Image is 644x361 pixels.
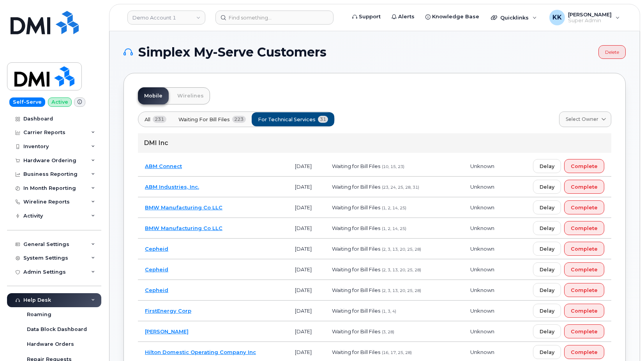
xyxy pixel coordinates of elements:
a: Hilton Domestic Operating Company Inc [145,349,256,355]
a: Select Owner [559,111,611,127]
button: Complete [564,324,604,338]
span: Delay [540,307,554,315]
td: [DATE] [288,197,325,218]
span: Delay [540,287,554,294]
span: Select Owner [566,116,598,123]
span: Simplex My-Serve Customers [138,46,326,58]
button: Complete [564,262,604,276]
span: Complete [571,183,598,191]
span: (2, 3, 13, 20, 25, 28) [382,267,421,273]
button: Delay [533,345,561,359]
a: ABM Connect [145,163,182,169]
span: Delay [540,328,554,335]
span: Unknown [470,163,494,169]
span: Waiting for Bill Files [332,266,380,273]
button: Delay [533,324,561,338]
span: (3, 28) [382,329,394,334]
button: Complete [564,200,604,214]
span: (16, 17, 25, 28) [382,350,412,355]
button: Complete [564,159,604,173]
button: Delay [533,180,561,194]
a: Mobile [138,87,169,104]
span: Waiting for Bill Files [332,225,380,231]
button: Complete [564,242,604,256]
button: Delay [533,200,561,214]
span: Unknown [470,287,494,293]
span: All [145,116,150,123]
a: Wirelines [171,87,210,104]
td: [DATE] [288,301,325,321]
span: 231 [153,116,166,123]
button: Complete [564,304,604,318]
span: Complete [571,225,598,232]
span: Unknown [470,204,494,211]
button: Delay [533,159,561,173]
span: Delay [540,204,554,211]
span: Unknown [470,349,494,355]
button: Delay [533,242,561,256]
button: Delay [533,283,561,297]
button: Delay [533,221,561,235]
span: Waiting for Bill Files [332,204,380,211]
td: [DATE] [288,156,325,177]
span: Delay [540,183,554,191]
a: BMW Manufacturing Co LLC [145,204,222,211]
a: Cepheid [145,266,168,273]
span: Complete [571,328,598,335]
button: Complete [564,283,604,297]
div: DMI Inc [138,133,611,153]
span: Waiting for Bill Files [332,163,380,169]
button: Delay [533,262,561,276]
span: 223 [232,116,246,123]
span: (10, 15, 23) [382,164,404,169]
span: Complete [571,163,598,170]
span: (2, 3, 13, 20, 25, 28) [382,247,421,252]
span: Unknown [470,246,494,252]
a: BMW Manufacturing Co LLC [145,225,222,231]
span: Delay [540,163,554,170]
td: [DATE] [288,259,325,280]
span: Unknown [470,266,494,273]
span: Waiting for Bill Files [332,287,380,293]
span: Waiting for Bill Files [178,116,230,123]
span: (2, 3, 13, 20, 25, 28) [382,288,421,293]
a: Cepheid [145,246,168,252]
button: Complete [564,345,604,359]
span: Waiting for Bill Files [332,349,380,355]
span: (23, 24, 25, 28, 31) [382,185,419,190]
td: [DATE] [288,177,325,197]
span: (1, 2, 14, 25) [382,226,406,231]
span: Unknown [470,225,494,231]
span: Waiting for Bill Files [332,246,380,252]
a: Cepheid [145,287,168,293]
a: [PERSON_NAME] [145,328,189,334]
span: Delay [540,225,554,232]
span: Complete [571,349,598,356]
a: Delete [598,45,626,59]
span: Unknown [470,184,494,190]
span: Delay [540,349,554,356]
span: Delay [540,266,554,273]
span: Complete [571,266,598,273]
span: Complete [571,287,598,294]
td: [DATE] [288,280,325,301]
span: Complete [571,245,598,253]
button: Complete [564,180,604,194]
span: Complete [571,307,598,315]
span: Waiting for Bill Files [332,184,380,190]
span: Unknown [470,328,494,334]
a: ABM Industries, Inc. [145,184,199,190]
span: Delay [540,245,554,253]
td: [DATE] [288,239,325,259]
span: Unknown [470,308,494,314]
span: (1, 2, 14, 25) [382,205,406,211]
span: Waiting for Bill Files [332,308,380,314]
button: Delay [533,304,561,318]
span: Waiting for Bill Files [332,328,380,334]
td: [DATE] [288,321,325,342]
span: (1, 3, 4) [382,309,396,314]
td: [DATE] [288,218,325,239]
button: Complete [564,221,604,235]
span: Complete [571,204,598,211]
a: FirstEnergy Corp [145,308,191,314]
